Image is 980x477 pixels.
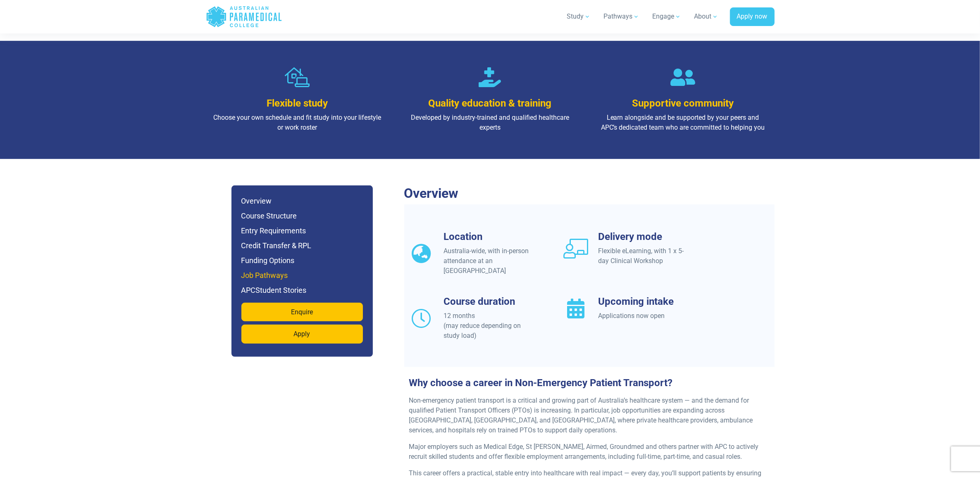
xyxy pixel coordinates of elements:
[241,225,363,237] h6: Entry Requirements
[241,325,363,344] a: Apply
[598,231,688,243] h3: Delivery mode
[241,285,363,296] h6: APCStudent Stories
[444,311,534,341] div: 12 months (may reduce depending on study load)
[241,240,363,252] h6: Credit Transfer & RPL
[409,442,770,462] p: Major employers such as Medical Edge, St [PERSON_NAME], Airmed, Groundmed and others partner with...
[598,246,688,266] div: Flexible eLearning, with 1 x 5-day Clinical Workshop
[598,296,688,308] h3: Upcoming intake
[599,5,644,28] a: Pathways
[444,296,534,308] h3: Course duration
[444,231,534,243] h3: Location
[212,113,382,133] p: Choose your own schedule and fit study into your lifestyle or work roster
[444,246,534,276] div: Australia-wide, with in-person attendance at an [GEOGRAPHIC_DATA]
[598,113,768,133] p: Learn alongside and be supported by your peers and APC’s dedicated team who are committed to help...
[241,303,363,322] a: Enquire
[730,7,775,26] a: Apply now
[648,5,686,28] a: Engage
[409,396,770,435] p: Non-emergency patient transport is a critical and growing part of Australia’s healthcare system —...
[404,377,775,389] h3: Why choose a career in Non-Emergency Patient Transport?
[241,210,363,222] h6: Course Structure
[212,97,382,109] h3: Flexible study
[405,113,575,133] p: Developed by industry-trained and qualified healthcare experts
[598,97,768,109] h3: Supportive community
[598,311,688,321] div: Applications now open
[405,97,575,109] h3: Quality education & training
[241,255,363,266] h6: Funding Options
[241,195,363,207] h6: Overview
[241,270,363,281] h6: Job Pathways
[404,185,775,201] h2: Overview
[206,3,282,30] a: Australian Paramedical College
[562,5,596,28] a: Study
[689,5,723,28] a: About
